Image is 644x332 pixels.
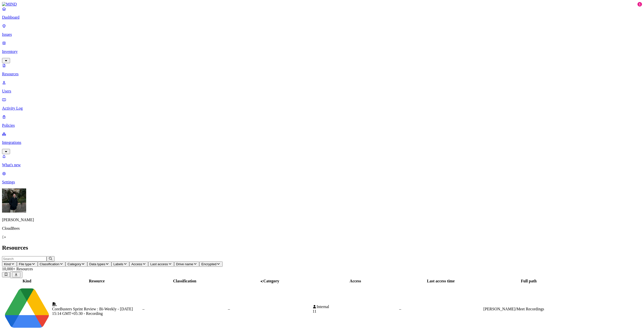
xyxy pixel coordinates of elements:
div: Classification [142,279,227,283]
p: Dashboard [2,15,642,20]
a: Users [2,80,642,93]
span: Category [67,262,81,266]
div: [PERSON_NAME]/Meet Recordings [484,307,574,311]
span: File type [19,262,31,266]
a: Inventory [2,41,642,62]
p: Settings [2,180,642,184]
p: Activity Log [2,106,642,111]
p: Issues [2,32,642,37]
a: Policies [2,115,642,128]
div: Last access time [399,279,482,283]
span: Kind [4,262,11,266]
a: Integrations [2,132,642,153]
p: CloudBees [2,226,642,231]
div: Resource [52,279,141,283]
a: Settings [2,171,642,184]
p: Users [2,89,642,93]
span: Classification [40,262,60,266]
img: Álvaro Menéndez Llada [2,188,26,213]
div: CoreBusters Sprint Review : Bi-Weekly - [DATE] 15:14 GMT+05:30 - Recording [52,307,141,316]
div: Kind [3,279,51,283]
span: Access [131,262,142,266]
span: – [142,307,144,311]
span: Labels [113,262,123,266]
a: Dashboard [2,7,642,20]
div: Full path [484,279,574,283]
p: [PERSON_NAME] [2,218,642,222]
span: Last access [150,262,168,266]
input: Search [2,256,47,261]
p: Integrations [2,140,642,145]
p: What's new [2,163,642,167]
p: Policies [2,123,642,128]
a: Resources [2,63,642,76]
a: What's new [2,154,642,167]
span: Category [263,279,279,283]
a: Activity Log [2,97,642,111]
div: 1 [637,2,642,7]
span: Drive name [176,262,193,266]
span: 10,000+ Resources [2,267,33,271]
p: Resources [2,72,642,76]
a: MIND [2,2,642,7]
div: Internal [312,305,398,309]
h2: Resources [2,244,642,251]
img: MIND [2,2,17,7]
p: Inventory [2,49,642,54]
div: Access [312,279,398,283]
span: – [228,307,230,311]
a: Issues [2,24,642,37]
span: – [399,307,401,311]
div: 11 [312,309,398,314]
span: Data types [89,262,105,266]
span: Encrypted [201,262,216,266]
